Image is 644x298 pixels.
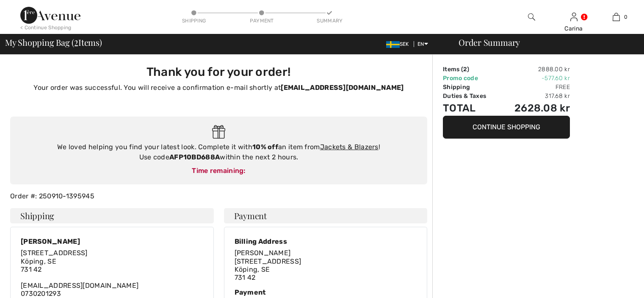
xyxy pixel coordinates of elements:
[181,17,207,25] div: Shipping
[570,13,578,21] a: Sign In
[169,153,220,161] strong: AFP10BD688A
[443,100,498,116] td: Total
[443,116,570,139] button: Continue Shopping
[386,41,412,47] span: SEK
[74,36,78,47] span: 2
[249,17,274,25] div: Payment
[317,17,342,25] div: Summary
[235,249,291,257] span: [PERSON_NAME]
[15,65,422,79] h3: Thank you for your order!
[15,83,422,93] p: Your order was successful. You will receive a confirmation e-mail shortly at
[21,249,138,298] div: [EMAIL_ADDRESS][DOMAIN_NAME] 0730201293
[21,249,88,273] span: [STREET_ADDRESS] Köping, SE 731 42
[443,65,498,74] td: Items ( )
[498,83,570,92] td: Free
[595,12,637,22] a: 0
[463,66,467,73] span: 2
[498,100,570,116] td: 2628.08 kr
[498,92,570,100] td: 317.68 kr
[443,74,498,83] td: Promo code
[10,208,214,223] h4: Shipping
[386,41,400,48] img: Swedish Frona
[252,143,278,151] strong: 10% off
[21,237,138,245] div: [PERSON_NAME]
[443,83,498,92] td: Shipping
[5,38,102,47] span: My Shopping Bag ( Items)
[281,84,404,92] strong: [EMAIL_ADDRESS][DOMAIN_NAME]
[448,38,639,47] div: Order Summary
[235,288,417,296] div: Payment
[498,74,570,83] td: -577.60 kr
[498,65,570,74] td: 2888.00 kr
[5,191,432,201] div: Order #: 250910-1395945
[212,125,225,139] img: Gift.svg
[320,143,379,151] a: Jackets & Blazers
[235,257,301,281] span: [STREET_ADDRESS] Köping, SE 731 42
[528,12,535,22] img: search the website
[417,41,428,47] span: EN
[553,24,594,33] div: Carina
[20,24,72,31] div: < Continue Shopping
[443,92,498,100] td: Duties & Taxes
[19,166,419,176] div: Time remaining:
[570,12,578,22] img: My Info
[20,7,80,24] img: 1ère Avenue
[19,142,419,162] div: We loved helping you find your latest look. Complete it with an item from ! Use code within the n...
[224,208,428,223] h4: Payment
[624,13,627,21] span: 0
[235,237,301,245] div: Billing Address
[613,12,620,22] img: My Bag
